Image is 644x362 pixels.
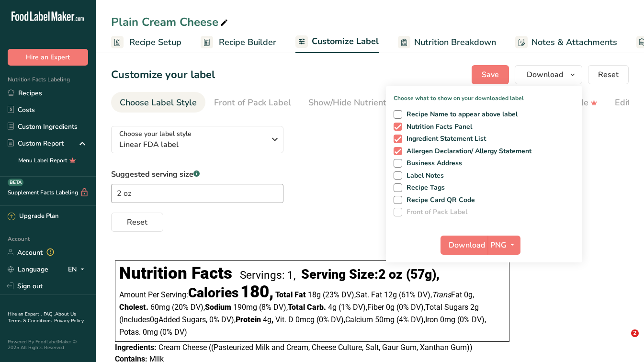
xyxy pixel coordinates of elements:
[424,303,425,312] span: ,
[127,216,147,228] span: Reset
[378,267,436,282] span: 2 oz (57g)
[119,263,232,283] div: Nutrition Facts
[8,261,48,278] a: Language
[295,31,379,54] a: Customize Label
[449,239,485,251] span: Download
[328,303,337,312] span: 4g
[323,290,356,299] span: ‏(23% DV)
[375,315,395,324] span: 50mg
[384,290,397,299] span: 12g
[308,290,321,299] span: 18g
[111,67,215,83] h1: Customize your label
[8,311,76,324] a: About Us .
[344,315,345,324] span: ,
[120,96,197,109] div: Choose Label Style
[312,35,379,48] span: Customize Label
[354,290,356,299] span: ,
[119,315,122,324] span: (
[188,285,238,301] span: Calories
[399,290,432,299] span: ‏(61% DV)
[54,317,84,324] a: Privacy Policy
[402,171,444,180] span: Label Notes
[301,267,440,282] div: Serving Size: ,
[396,303,425,312] span: ‏(0% DV)
[441,236,487,255] button: Download
[485,315,486,324] span: ,
[240,282,273,302] span: 180,
[233,303,257,312] span: 190mg
[150,303,170,312] span: 60mg
[119,303,148,312] span: Cholest.
[219,36,276,49] span: Recipe Builder
[611,329,634,352] iframe: Intercom live chat
[119,139,265,150] span: Linear FDA label
[402,196,475,204] span: Recipe Card QR Code
[119,328,141,337] span: Potas.
[295,315,315,324] span: 0mcg
[356,290,382,299] span: Sat. Fat
[345,315,373,324] span: Calcium
[203,303,205,312] span: ,
[111,169,283,180] label: Suggested serving size
[8,339,88,351] div: Powered By FoodLabelMaker © 2025 All Rights Reserved
[398,32,496,53] a: Nutrition Breakdown
[111,213,163,232] button: Reset
[396,315,425,324] span: ‏(4% DV)
[119,287,273,300] div: Amount Per Serving:
[119,315,207,324] span: Includes Added Sugars
[515,65,582,84] button: Download
[490,239,507,251] span: PNG
[111,126,283,153] button: Choose your label style Linear FDA label
[631,329,639,337] span: 2
[129,36,181,49] span: Recipe Setup
[259,303,288,312] span: ‏(8% DV)
[8,317,54,324] a: Terms & Conditions .
[402,135,486,143] span: Ingredient Statement List
[111,32,181,53] a: Recipe Setup
[234,315,236,324] span: ,
[119,129,192,139] span: Choose your label style
[115,343,157,352] span: Ingredients:
[172,303,205,312] span: ‏(20% DV)
[316,315,345,324] span: ‏(0% DV)
[402,159,463,168] span: Business Address
[150,315,158,324] span: 0g
[8,311,42,317] a: Hire an Expert .
[240,269,295,282] div: Servings: 1,
[515,32,617,53] a: Notes & Attachments
[473,290,474,299] span: ,
[339,303,367,312] span: ‏(1% DV)
[366,303,367,312] span: ,
[201,32,276,53] a: Recipe Builder
[598,69,619,80] span: Reset
[111,13,230,31] div: Plain Cream Cheese
[263,315,271,324] span: 4g
[430,290,432,299] span: ,
[531,36,617,49] span: Notes & Attachments
[432,290,451,299] i: Trans
[275,315,294,324] span: Vit. D
[143,328,158,337] span: 0mg
[440,315,455,324] span: 0mg
[527,69,563,80] span: Download
[214,96,291,109] div: Front of Pack Label
[464,290,473,299] span: 0g
[482,69,499,80] span: Save
[386,86,582,102] p: Choose what to show on your downloaded label
[432,290,462,299] span: Fat
[402,110,518,119] span: Recipe Name to appear above label
[8,138,64,148] div: Custom Report
[205,303,231,312] span: Sodium
[457,315,486,324] span: ‏(0% DV)
[288,303,326,312] span: Total Carb.
[275,290,306,299] span: Total Fat
[588,65,629,84] button: Reset
[414,36,496,49] span: Nutrition Breakdown
[402,183,445,192] span: Recipe Tags
[386,303,395,312] span: 0g
[271,315,273,324] span: ,
[367,303,384,312] span: Fiber
[209,315,236,324] span: ‏0% DV)
[470,303,479,312] span: 2g
[472,65,509,84] button: Save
